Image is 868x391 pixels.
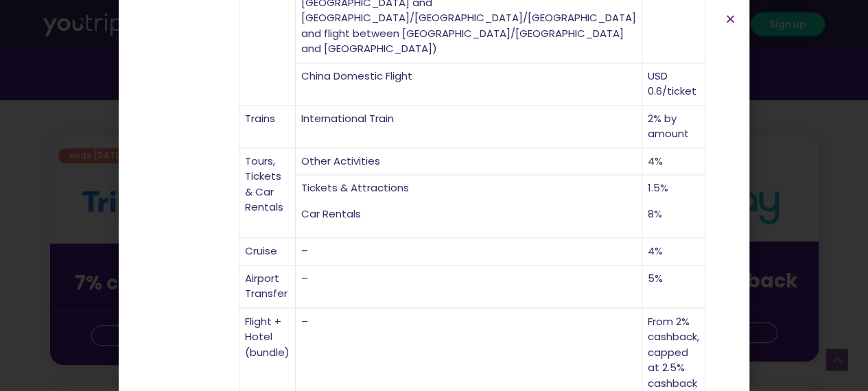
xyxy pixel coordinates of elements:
span: Car Rentals [301,206,361,221]
td: China Domestic Flight [296,63,642,106]
p: Tickets & Attractions [301,180,636,196]
td: 4% [642,148,705,176]
p: 1.5% [648,180,699,196]
span: 8% [648,206,662,221]
td: 4% [642,238,705,265]
td: Other Activities [296,148,642,176]
td: – [296,265,642,308]
td: – [296,238,642,265]
td: USD 0.6/ticket [642,63,705,106]
td: Trains [239,106,296,148]
td: Cruise [239,238,296,265]
a: Close [725,14,736,24]
td: 5% [642,265,705,308]
td: Airport Transfer [239,265,296,308]
td: Tours, Tickets & Car Rentals [239,148,296,239]
td: International Train [296,106,642,148]
td: 2% by amount [642,106,705,148]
